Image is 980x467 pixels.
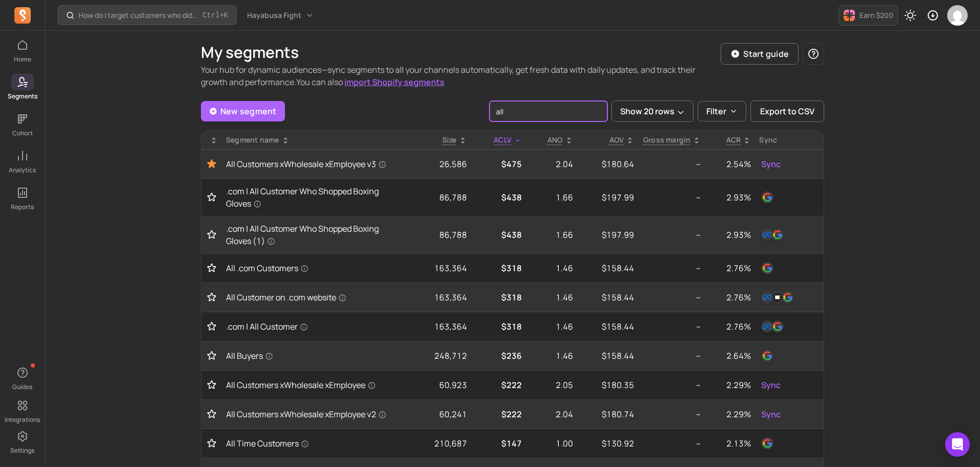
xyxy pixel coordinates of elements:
[860,10,893,21] p: Earn $200
[642,350,701,362] p: --
[760,105,814,117] span: Export to CSV
[201,101,285,121] a: New segment
[761,350,773,362] img: google
[759,406,783,422] button: Sync
[706,105,726,117] p: Filter
[475,229,522,241] p: $438
[761,437,773,450] img: google
[226,437,404,450] a: All Time Customers
[489,101,607,121] input: search
[12,129,33,137] p: Cohort
[206,263,218,273] button: Toggle favorite
[530,229,573,241] p: 1.66
[226,350,273,362] span: All Buyers
[642,158,701,170] p: --
[413,320,466,333] p: 163,364
[78,10,198,21] p: How do I target customers who didn’t open or click a campaign?
[698,101,746,121] button: Filter
[581,191,635,204] p: $197.99
[413,379,466,391] p: 60,923
[709,350,751,362] p: 2.64%
[475,379,522,391] p: $222
[761,158,781,170] span: Sync
[581,350,635,362] p: $158.44
[442,135,457,145] span: Size
[206,192,218,202] button: Toggle favorite
[771,320,784,333] img: google
[206,351,218,361] button: Toggle favorite
[475,350,522,362] p: $236
[759,348,775,364] button: google
[761,291,773,303] img: facebook
[413,262,466,274] p: 163,364
[643,135,691,145] p: Gross margin
[5,416,40,424] p: Integrations
[475,191,522,204] p: $438
[709,320,751,333] p: 2.76%
[709,437,751,450] p: 2.13%
[226,350,404,362] a: All Buyers
[642,379,701,391] p: --
[201,43,721,62] h1: My segments
[226,408,386,420] span: All Customers xWholesale xEmployee v2
[247,10,301,21] span: Hayabusa Fight
[530,262,573,274] p: 1.46
[761,229,773,241] img: facebook
[709,229,751,241] p: 2.93%
[782,291,794,303] img: google
[709,191,751,204] p: 2.93%
[206,438,218,449] button: Toggle favorite
[759,227,786,243] button: facebookgoogle
[743,48,789,60] p: Start guide
[709,379,751,391] p: 2.29%
[202,10,220,21] kbd: Ctrl
[759,435,775,452] button: google
[530,191,573,204] p: 1.66
[759,377,783,393] button: Sync
[759,189,775,206] button: google
[12,383,32,391] p: Guides
[226,437,309,450] span: All Time Customers
[581,291,635,303] p: $158.44
[226,262,404,274] a: All .com Customers
[642,291,701,303] p: --
[475,262,522,274] p: $318
[709,158,751,170] p: 2.54%
[839,5,898,26] button: Earn $200
[14,55,31,64] p: Home
[241,6,320,25] button: Hayabusa Fight
[761,379,781,391] span: Sync
[226,262,309,274] span: All .com Customers
[609,135,624,145] p: AOV
[547,135,563,145] span: ANO
[226,379,376,391] span: All Customers xWholesale xEmployee
[226,222,404,247] a: .com | All Customer Who Shopped Boxing Gloves (1)
[642,229,701,241] p: --
[475,437,522,450] p: $147
[226,158,404,170] a: All Customers xWholesale xEmployee v3
[642,437,701,450] p: --
[226,291,346,303] span: All Customer on .com website
[206,380,218,390] button: Toggle favorite
[201,64,721,88] p: Your hub for dynamic audiences—sync segments to all your channels automatically, get fresh data w...
[530,350,573,362] p: 1.46
[296,76,444,88] span: You can also
[226,320,404,333] a: .com | All Customer
[226,135,404,145] div: Segment name
[206,158,218,170] button: Toggle favorite
[759,156,783,172] button: Sync
[344,76,444,88] a: import Shopify segments
[530,291,573,303] p: 1.46
[721,43,799,65] button: Start guide
[709,262,751,274] p: 2.76%
[709,408,751,420] p: 2.29%
[642,191,701,204] p: --
[206,230,218,240] button: Toggle favorite
[761,320,773,333] img: facebook
[945,432,970,457] div: Open Intercom Messenger
[581,229,635,241] p: $197.99
[581,158,635,170] p: $180.64
[709,291,751,303] p: 2.76%
[581,262,635,274] p: $158.44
